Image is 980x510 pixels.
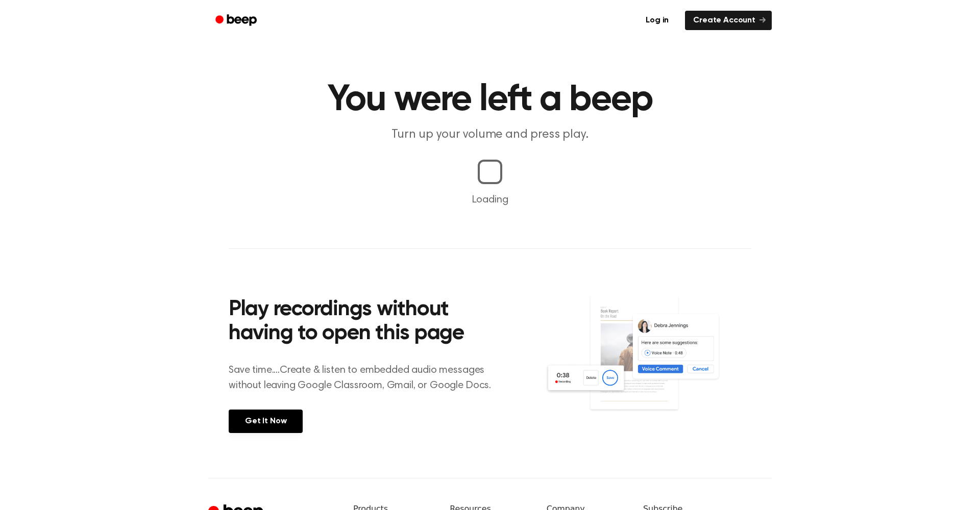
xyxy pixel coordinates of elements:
img: Voice Comments on Docs and Recording Widget [545,295,751,432]
h1: You were left a beep [229,82,751,118]
a: Create Account [685,11,772,30]
p: Turn up your volume and press play. [294,126,686,143]
a: Log in [635,9,679,32]
a: Get It Now [229,410,303,433]
h2: Play recordings without having to open this page [229,298,504,346]
a: Beep [208,11,266,31]
p: Save time....Create & listen to embedded audio messages without leaving Google Classroom, Gmail, ... [229,363,504,393]
p: Loading [12,192,968,208]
